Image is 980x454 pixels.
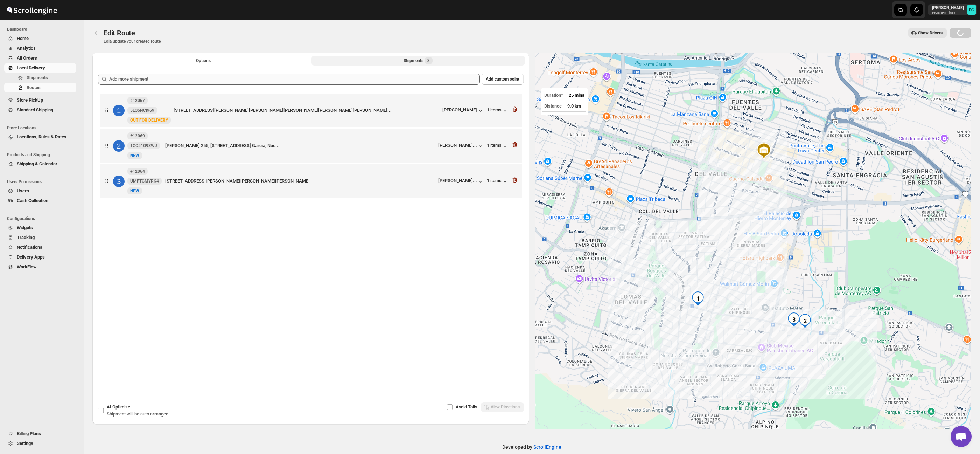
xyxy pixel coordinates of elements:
[17,235,35,240] span: Tracking
[130,118,168,123] span: OUT FOR DELIVERY
[4,34,76,43] button: Home
[100,164,522,198] div: 3#12064UMFTGMYRK4NewNEW[STREET_ADDRESS][PERSON_NAME][PERSON_NAME][PERSON_NAME][PERSON_NAME]...1 i...
[4,186,76,196] button: Users
[107,404,130,410] span: AI Optimize
[7,27,79,32] span: Dashboard
[17,264,37,269] span: WorkFlow
[438,143,477,148] div: [PERSON_NAME]...
[908,28,947,38] button: Show Drivers
[4,159,76,169] button: Shipping & Calendar
[4,252,76,262] button: Delivery Apps
[17,107,53,112] span: Standard Shipping
[113,105,125,116] div: 1
[104,39,161,44] p: Edit/update your created route
[918,30,943,36] span: Show Drivers
[165,178,435,185] div: [STREET_ADDRESS][PERSON_NAME][PERSON_NAME][PERSON_NAME]
[932,5,964,11] p: [PERSON_NAME]
[502,443,561,450] p: Developed by
[567,103,581,109] span: 9.0 km
[130,133,145,138] b: #12069
[130,108,154,113] span: 5LQ6NCI969
[97,56,310,66] button: All Route Options
[107,411,168,417] span: Shipment will be auto arranged
[487,143,509,150] button: 1 items
[7,179,79,185] span: Users Permissions
[100,94,522,127] div: 1#120675LQ6NCI969NewOUT FOR DELIVERY[STREET_ADDRESS][PERSON_NAME][PERSON_NAME][PERSON_NAME][PERSO...
[17,225,33,230] span: Widgets
[969,8,974,12] text: DC
[17,441,33,446] span: Settings
[174,107,440,114] div: [STREET_ADDRESS][PERSON_NAME][PERSON_NAME][PERSON_NAME][PERSON_NAME][PERSON_NAME]...
[17,97,43,103] span: Store PickUp
[4,132,76,142] button: Locations, Rules & Rates
[487,107,509,114] button: 1 items
[27,85,41,90] span: Routes
[4,43,76,53] button: Analytics
[544,103,562,109] span: Distance
[967,5,976,15] span: DAVID CORONADO
[92,28,102,38] button: Routes
[130,169,145,174] b: #12064
[787,312,801,326] div: 3
[17,161,57,166] span: Shipping & Calendar
[113,140,125,152] div: 2
[7,152,79,158] span: Products and Shipping
[932,11,964,15] p: regala-inflora
[130,98,145,103] b: #12067
[17,431,41,436] span: Billing Plans
[4,262,76,272] button: WorkFlow
[109,74,480,85] input: Add more shipment
[17,65,45,70] span: Local Delivery
[17,55,37,61] span: All Orders
[17,46,36,51] span: Analytics
[130,143,157,149] span: 1GQ51Q9ZWJ
[165,142,435,149] div: [PERSON_NAME] 255, [STREET_ADDRESS] García, Nue...
[4,196,76,206] button: Cash Collection
[442,107,484,114] button: [PERSON_NAME]
[17,134,66,139] span: Locations, Rules & Rates
[130,188,139,193] span: NEW
[427,58,430,63] span: 3
[544,92,563,98] span: Duration*
[17,198,48,203] span: Cash Collection
[4,73,76,83] button: Shipments
[130,178,159,184] span: UMFTGMYRK4
[92,68,529,358] div: Selected Shipments
[7,216,79,221] span: Configurations
[17,36,29,41] span: Home
[486,76,519,82] span: Add custom point
[482,74,524,85] button: Add custom point
[928,4,977,15] button: User menu
[404,57,433,64] div: Shipments
[17,254,45,260] span: Delivery Apps
[4,83,76,92] button: Routes
[7,125,79,131] span: Store Locations
[130,153,139,158] span: NEW
[104,29,135,37] span: Edit Route
[4,223,76,233] button: Widgets
[4,439,76,448] button: Settings
[438,178,477,183] div: [PERSON_NAME]...
[798,314,812,328] div: 2
[4,233,76,242] button: Tracking
[4,429,76,439] button: Billing Plans
[6,1,58,19] img: ScrollEngine
[4,242,76,252] button: Notifications
[4,53,76,63] button: All Orders
[311,56,525,66] button: Selected Shipments
[438,178,484,185] button: [PERSON_NAME]...
[533,444,561,450] a: ScrollEngine
[17,245,42,250] span: Notifications
[951,426,972,447] div: Open chat
[113,176,125,187] div: 3
[27,75,48,80] span: Shipments
[456,404,477,410] span: Avoid Tolls
[487,178,509,185] button: 1 items
[438,143,484,150] button: [PERSON_NAME]...
[196,58,211,63] span: Options
[569,92,584,98] span: 25 mins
